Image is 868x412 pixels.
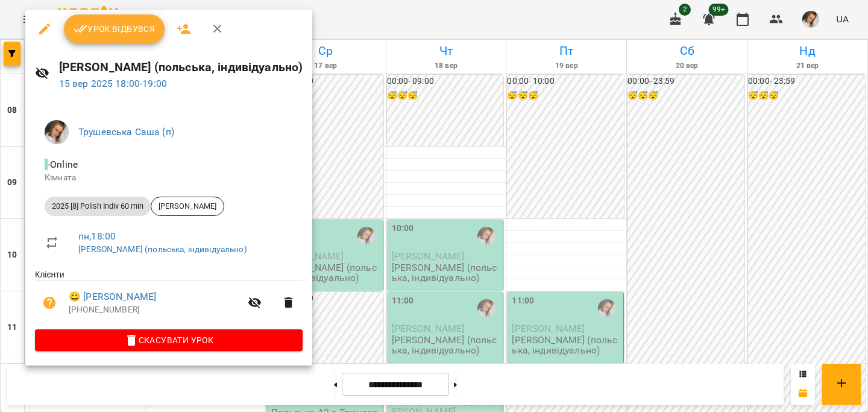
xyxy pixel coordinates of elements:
[64,14,165,43] button: Урок відбувся
[69,304,241,316] p: [PHONE_NUMBER]
[59,78,167,89] a: 15 вер 2025 18:00-19:00
[45,172,293,184] p: Кімната
[45,201,151,212] span: 2025 [8] Polish Indiv 60 min
[151,197,224,216] div: [PERSON_NAME]
[78,126,174,138] a: Трушевська Саша (п)
[151,201,224,212] span: [PERSON_NAME]
[45,159,80,170] span: - Online
[45,333,293,347] span: Скасувати Урок
[59,58,303,77] h6: [PERSON_NAME] (польська, індивідуально)
[78,230,116,242] a: пн , 18:00
[35,288,64,317] button: Візит ще не сплачено. Додати оплату?
[35,329,303,351] button: Скасувати Урок
[45,120,69,144] img: ca64c4ce98033927e4211a22b84d869f.JPG
[35,268,303,329] ul: Клієнти
[74,22,156,36] span: Урок відбувся
[69,290,156,304] a: 😀 [PERSON_NAME]
[78,244,247,254] a: [PERSON_NAME] (польська, індивідуально)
